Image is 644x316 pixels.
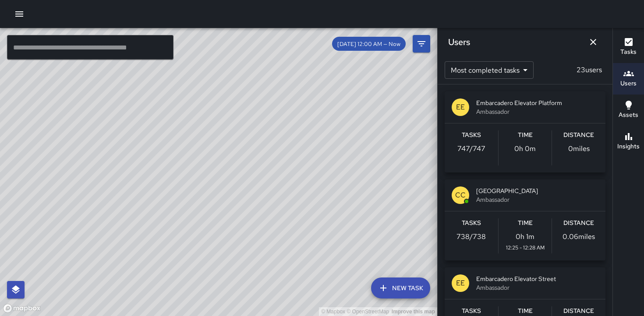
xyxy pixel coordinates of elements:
[332,40,406,48] span: [DATE] 12:00 AM — Now
[620,47,637,57] h6: Tasks
[563,218,594,228] h6: Distance
[445,179,605,260] button: CC[GEOGRAPHIC_DATA]AmbassadorTasks738/738Time0h 1m12:25 - 12:28 AMDistance0.06miles
[476,186,598,195] span: [GEOGRAPHIC_DATA]
[462,218,481,228] h6: Tasks
[613,63,644,95] button: Users
[518,306,533,316] h6: Time
[613,95,644,126] button: Assets
[445,61,534,79] div: Most completed tasks
[518,130,533,140] h6: Time
[613,32,644,63] button: Tasks
[568,144,590,154] p: 0 miles
[476,98,598,107] span: Embarcadero Elevator Platform
[456,278,465,288] p: EE
[371,277,430,298] button: New Task
[413,35,430,53] button: Filters
[563,306,594,316] h6: Distance
[457,144,485,154] p: 747 / 747
[462,130,481,140] h6: Tasks
[563,130,594,140] h6: Distance
[573,65,605,75] p: 23 users
[619,110,638,120] h6: Assets
[448,35,470,49] h6: Users
[476,283,598,292] span: Ambassador
[462,306,481,316] h6: Tasks
[518,218,533,228] h6: Time
[620,79,637,88] h6: Users
[506,244,545,253] span: 12:25 - 12:28 AM
[516,232,534,242] p: 0h 1m
[456,102,465,112] p: EE
[563,232,595,242] p: 0.06 miles
[445,91,605,172] button: EEEmbarcadero Elevator PlatformAmbassadorTasks747/747Time0h 0mDistance0miles
[476,274,598,283] span: Embarcadero Elevator Street
[617,142,640,151] h6: Insights
[476,195,598,204] span: Ambassador
[613,126,644,158] button: Insights
[584,33,602,51] button: Dismiss
[514,144,536,154] p: 0h 0m
[476,107,598,116] span: Ambassador
[456,232,486,242] p: 738 / 738
[455,190,466,200] p: CC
